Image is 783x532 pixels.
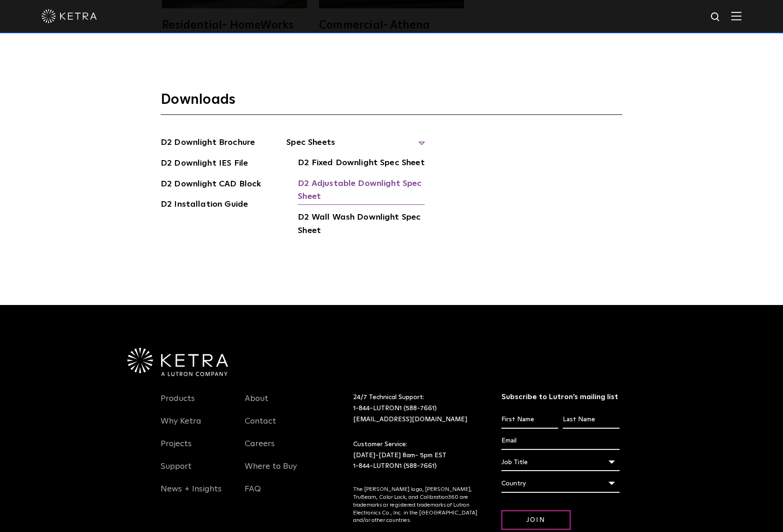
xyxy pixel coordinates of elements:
p: The [PERSON_NAME] logo, [PERSON_NAME], TruBeam, Color Lock, and Calibration360 are trademarks or ... [353,486,478,525]
a: D2 Fixed Downlight Spec Sheet [298,156,424,171]
input: Email [501,432,620,450]
img: Hamburger%20Nav.svg [731,12,741,20]
p: Customer Service: [DATE]-[DATE] 8am- 5pm EST [353,439,478,472]
img: Ketra-aLutronCo_White_RGB [127,348,228,377]
a: D2 Installation Guide [161,198,248,213]
a: Why Ketra [161,416,201,437]
a: D2 Wall Wash Downlight Spec Sheet [298,211,425,239]
img: ketra-logo-2019-white [42,9,97,23]
span: Spec Sheets [286,136,425,156]
div: Country [501,475,620,492]
a: D2 Downlight IES File [161,157,248,172]
a: Contact [245,416,276,437]
h3: Downloads [161,91,622,115]
input: Last Name [563,411,620,429]
div: Navigation Menu [245,392,315,505]
a: 1-844-LUTRON1 (588-7661) [353,463,437,469]
a: D2 Downlight CAD Block [161,178,261,192]
a: News + Insights [161,484,222,505]
a: About [245,394,268,415]
a: [EMAIL_ADDRESS][DOMAIN_NAME] [353,416,467,423]
a: Where to Buy [245,461,297,483]
div: Navigation Menu [161,392,231,505]
div: Job Title [501,454,620,471]
p: 24/7 Technical Support: [353,392,478,425]
a: D2 Adjustable Downlight Spec Sheet [298,177,425,205]
a: 1-844-LUTRON1 (588-7661) [353,405,437,412]
a: Products [161,394,195,415]
input: Join [501,510,571,530]
a: Support [161,461,192,483]
a: Careers [245,439,275,460]
h3: Subscribe to Lutron’s mailing list [501,392,620,402]
a: D2 Downlight Brochure [161,136,255,151]
input: First Name [501,411,558,429]
a: FAQ [245,484,261,505]
a: Projects [161,439,192,460]
img: search icon [710,12,722,23]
